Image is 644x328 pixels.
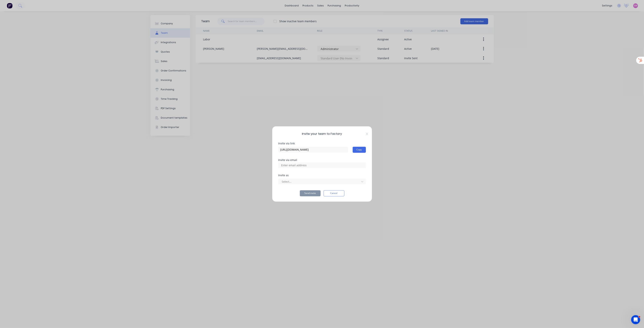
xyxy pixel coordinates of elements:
iframe: Intercom live chat [631,315,640,324]
input: Enter email address [279,162,317,168]
button: Cancel [324,190,344,196]
button: Send invite [300,190,321,196]
button: Copy [353,147,366,153]
div: Invite as [278,174,366,177]
div: Invite via link [278,142,366,145]
span: Invite your team to Factory [278,132,366,136]
div: Invite via email [278,159,366,162]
